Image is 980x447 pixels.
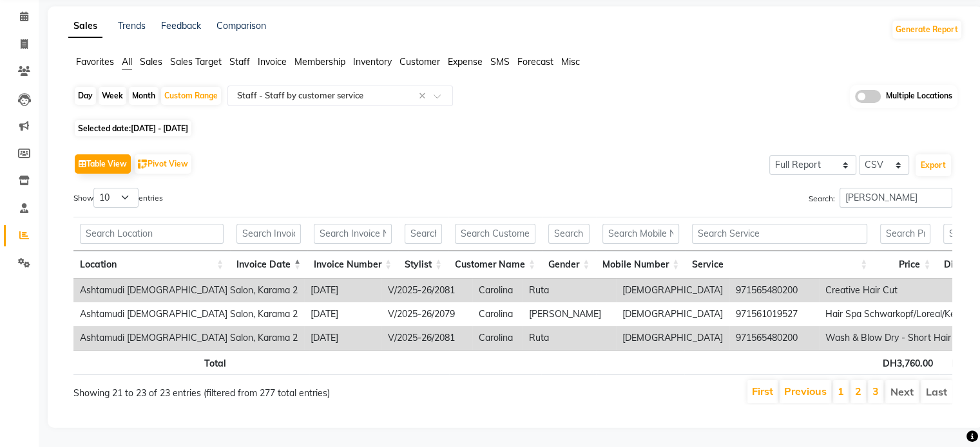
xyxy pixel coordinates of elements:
input: Search Gender [548,224,590,244]
a: 1 [838,385,844,397]
span: Favorites [76,56,114,68]
span: SMS [490,56,510,68]
div: Showing 21 to 23 of 23 entries (filtered from 277 total entries) [73,379,428,400]
td: [DEMOGRAPHIC_DATA] [616,302,729,326]
th: Mobile Number: activate to sort column ascending [596,251,686,278]
td: Ruta [523,278,616,302]
span: Forecast [517,56,553,68]
td: Carolina [472,302,523,326]
a: Previous [784,385,827,397]
td: Ashtamudi [DEMOGRAPHIC_DATA] Salon, Karama 2 [73,302,304,326]
span: Customer [399,56,440,68]
input: Search Location [80,224,224,244]
td: V/2025-26/2081 [381,278,472,302]
span: Misc [561,56,580,68]
th: Total [73,350,233,375]
td: Carolina [472,278,523,302]
td: Ashtamudi [DEMOGRAPHIC_DATA] Salon, Karama 2 [73,278,304,302]
span: Multiple Locations [886,90,952,103]
input: Search: [840,188,952,208]
div: Day [75,87,96,105]
td: [DEMOGRAPHIC_DATA] [616,278,729,302]
div: Month [129,87,159,105]
a: 3 [872,385,879,397]
a: Comparison [216,20,266,32]
label: Show entries [73,188,163,208]
td: [PERSON_NAME] [523,302,616,326]
span: Expense [448,56,483,68]
button: Pivot View [135,154,191,174]
span: Sales [140,56,162,68]
input: Search Stylist [405,224,442,244]
button: Export [916,154,951,176]
a: Feedback [161,20,201,32]
td: [DATE] [304,302,381,326]
span: Membership [294,56,345,68]
td: 971565480200 [729,326,819,350]
td: [DATE] [304,326,381,350]
span: Inventory [353,56,392,68]
td: 971561019527 [729,302,819,326]
td: [DATE] [304,278,381,302]
td: V/2025-26/2081 [381,326,472,350]
th: Price: activate to sort column ascending [874,251,937,278]
th: Service: activate to sort column ascending [686,251,874,278]
span: Staff [229,56,250,68]
input: Search Mobile Number [602,224,679,244]
th: Invoice Number: activate to sort column ascending [307,251,398,278]
a: 2 [855,385,861,397]
select: Showentries [93,188,139,208]
img: pivot.png [138,160,148,169]
td: Carolina [472,326,523,350]
label: Search: [809,188,952,208]
span: Sales Target [170,56,222,68]
div: Custom Range [161,87,221,105]
a: Sales [68,15,102,38]
th: DH3,760.00 [876,350,939,375]
span: Invoice [258,56,287,68]
div: Week [99,87,126,105]
td: Ashtamudi [DEMOGRAPHIC_DATA] Salon, Karama 2 [73,326,304,350]
input: Search Invoice Number [314,224,392,244]
td: V/2025-26/2079 [381,302,472,326]
button: Generate Report [892,21,961,39]
input: Search Invoice Date [236,224,301,244]
td: Ruta [523,326,616,350]
a: Trends [118,20,146,32]
span: [DATE] - [DATE] [131,123,188,133]
a: First [752,385,773,397]
th: Stylist: activate to sort column ascending [398,251,448,278]
th: Location: activate to sort column ascending [73,251,230,278]
input: Search Service [692,224,867,244]
span: All [122,56,132,68]
input: Search Price [880,224,930,244]
th: Invoice Date: activate to sort column descending [230,251,307,278]
button: Table View [75,154,131,174]
td: 971565480200 [729,278,819,302]
th: Gender: activate to sort column ascending [542,251,596,278]
span: Clear all [419,89,430,103]
td: [DEMOGRAPHIC_DATA] [616,326,729,350]
th: Customer Name: activate to sort column ascending [448,251,542,278]
span: Selected date: [75,120,191,136]
input: Search Customer Name [455,224,535,244]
